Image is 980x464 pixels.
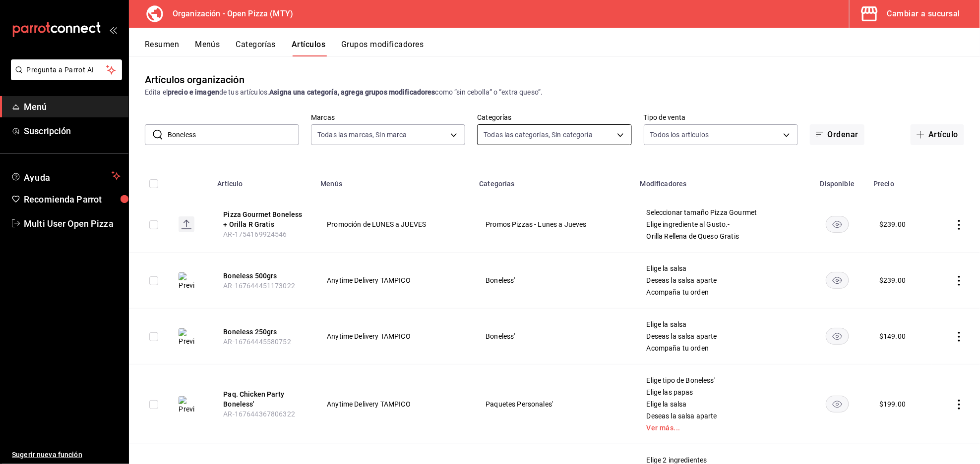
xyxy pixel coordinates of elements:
th: Precio [867,165,931,197]
button: availability-product [826,272,849,289]
span: Multi User Open Pizza [24,217,121,230]
button: Resumen [145,40,179,56]
button: Artículos [292,40,325,56]
button: Grupos modificadores [341,40,424,56]
span: Deseas la salsa aparte [647,412,795,419]
span: AR-1754169924546 [223,230,287,238]
a: Ver más... [647,424,795,431]
div: Edita el de tus artículos. como “sin cebolla” o “extra queso”. [145,87,964,98]
th: Categorías [473,165,634,197]
th: Menús [314,165,473,197]
th: Artículo [211,165,314,197]
button: actions [954,400,964,410]
span: Elige 2 ingredientes [647,457,795,464]
img: Preview [179,272,194,290]
label: Tipo de venta [644,114,798,121]
button: edit-product-location [223,209,303,229]
span: Todas las marcas, Sin marca [317,130,407,140]
span: Acompaña tu orden [647,345,795,352]
button: availability-product [826,396,849,412]
button: edit-product-location [223,327,303,337]
span: Elige tipo de Boneless' [647,377,795,384]
span: Boneless' [486,333,621,340]
span: AR-16764445580752 [223,338,291,346]
span: Deseas la salsa aparte [647,333,795,340]
span: Seleccionar tamaño Pizza Gourmet [647,209,795,216]
strong: precio e imagen [168,88,219,96]
img: Preview [179,328,194,346]
div: Artículos organización [145,72,245,87]
span: Anytime Delivery TAMPICO [327,277,461,284]
div: $ 239.00 [879,275,906,285]
button: Categorías [236,40,276,56]
span: Suscripción [24,124,121,138]
div: $ 149.00 [879,331,906,341]
div: Cambiar a sucursal [887,7,960,21]
span: Menú [24,100,121,113]
button: Ordenar [810,124,864,145]
span: AR-167644451173022 [223,282,295,290]
th: Disponible [807,165,868,197]
button: edit-product-location [223,389,303,409]
th: Modificadores [634,165,807,197]
span: Promoción de LUNES a JUEVES [327,221,461,228]
span: Deseas la salsa aparte [647,277,795,284]
span: Anytime Delivery TAMPICO [327,401,461,408]
span: Sugerir nueva función [12,450,121,460]
span: Todas las categorías, Sin categoría [484,130,593,140]
span: Acompaña tu orden [647,289,795,296]
button: open_drawer_menu [109,26,117,34]
img: Preview [179,396,194,414]
span: Boneless' [486,277,621,284]
div: $ 239.00 [879,219,906,229]
span: AR-167644367806322 [223,410,295,418]
input: Buscar artículo [168,125,299,145]
span: Elige las papas [647,389,795,396]
button: Menús [195,40,220,56]
div: navigation tabs [145,40,980,56]
span: Elige ingrediente al Gusto.- [647,221,795,228]
span: Elige la salsa [647,321,795,328]
button: Artículo [911,124,964,145]
label: Marcas [311,114,465,121]
a: Pregunta a Parrot AI [7,72,122,82]
button: actions [954,220,964,230]
span: Paquetes Personales' [486,401,621,408]
button: actions [954,332,964,342]
span: Todos los artículos [650,130,709,140]
span: Elige la salsa [647,265,795,272]
button: availability-product [826,328,849,345]
span: Ayuda [24,170,108,182]
label: Categorías [477,114,631,121]
span: Recomienda Parrot [24,193,121,206]
button: Pregunta a Parrot AI [11,59,122,80]
span: Orilla Rellena de Queso Gratis [647,233,795,240]
button: availability-product [826,216,849,233]
div: $ 199.00 [879,399,906,409]
button: actions [954,276,964,286]
h3: Organización - Open Pizza (MTY) [165,8,293,20]
strong: Asigna una categoría, agrega grupos modificadores [269,88,435,96]
button: edit-product-location [223,271,303,281]
span: Elige la salsa [647,401,795,408]
span: Anytime Delivery TAMPICO [327,333,461,340]
span: Pregunta a Parrot AI [27,65,107,75]
span: Promos Pizzas - Lunes a Jueves [486,221,621,228]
